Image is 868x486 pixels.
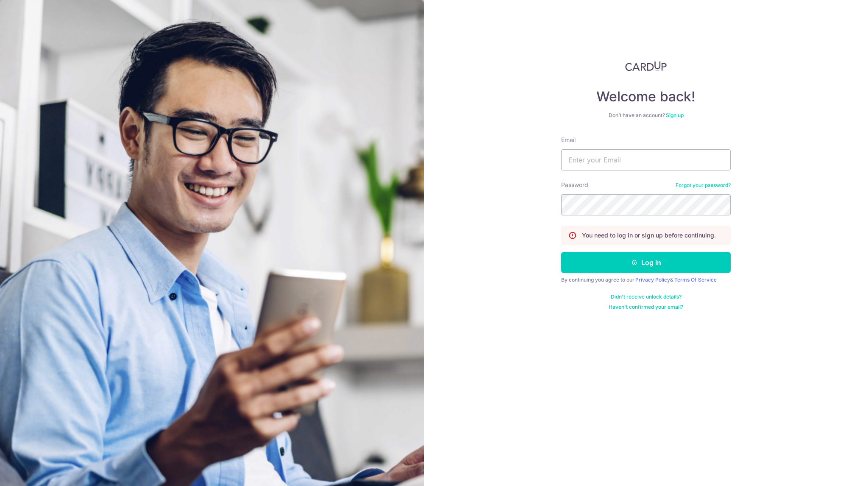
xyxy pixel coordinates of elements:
[561,277,731,283] div: By continuing you agree to our &
[561,149,731,170] input: Enter your Email
[666,112,684,118] a: Sign up
[609,304,683,310] a: Haven't confirmed your email?
[561,88,731,105] h4: Welcome back!
[625,61,667,71] img: CardUp Logo
[676,182,731,189] a: Forgot your password?
[561,181,588,189] label: Password
[582,231,716,240] p: You need to log in or sign up before continuing.
[635,277,670,283] a: Privacy Policy
[561,136,576,144] label: Email
[561,252,731,273] button: Log in
[611,293,682,300] a: Didn't receive unlock details?
[561,112,731,119] div: Don’t have an account?
[674,277,717,283] a: Terms Of Service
